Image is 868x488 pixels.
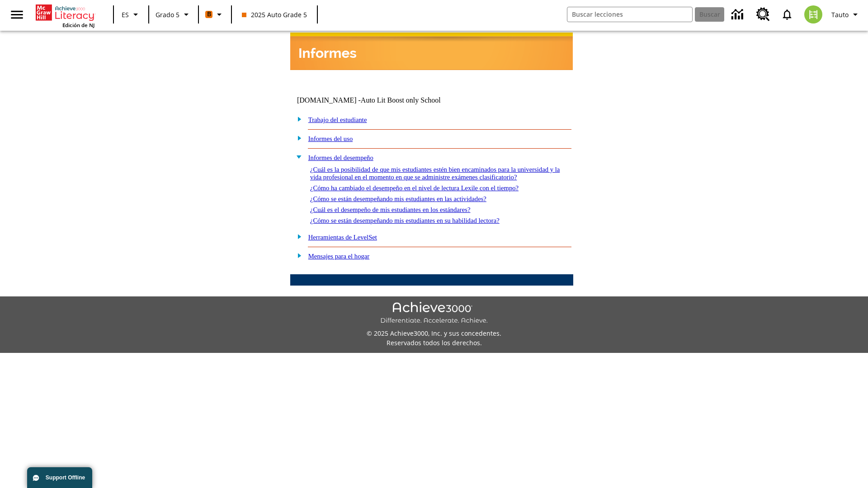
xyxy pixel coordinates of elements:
img: avatar image [804,5,822,23]
nobr: Auto Lit Boost only School [361,96,441,104]
a: ¿Cómo se están desempeñando mis estudiantes en su habilidad lectora? [310,217,500,224]
span: Grado 5 [156,10,179,19]
button: Escoja un nuevo avatar [799,3,828,26]
span: B [207,9,211,20]
img: plus.gif [292,251,302,259]
button: Abrir el menú lateral [4,1,30,28]
img: plus.gif [292,232,302,240]
button: Lenguaje: ES, Selecciona un idioma [117,6,146,23]
a: Trabajo del estudiante [308,116,367,123]
a: ¿Cómo ha cambiado el desempeño en el nivel de lectura Lexile con el tiempo? [310,184,519,192]
button: Support Offline [27,467,92,488]
span: Support Offline [46,474,85,481]
a: Informes del uso [308,135,353,142]
img: Achieve3000 Differentiate Accelerate Achieve [380,302,488,325]
a: Notificaciones [775,3,799,26]
a: ¿Cuál es el desempeño de mis estudiantes en los estándares? [310,206,471,213]
img: header [290,33,573,70]
a: Mensajes para el hogar [308,253,370,260]
a: Herramientas de LevelSet [308,234,377,241]
a: ¿Cómo se están desempeñando mis estudiantes en las actividades? [310,195,486,202]
span: Tauto [831,10,849,19]
span: ES [122,10,129,19]
a: Centro de recursos, Se abrirá en una pestaña nueva. [751,2,775,27]
input: Buscar campo [567,7,692,22]
button: Perfil/Configuración [828,6,864,23]
div: Portada [36,3,94,28]
img: plus.gif [292,115,302,123]
button: Grado: Grado 5, Elige un grado [152,6,195,23]
span: Edición de NJ [62,22,94,28]
a: Informes del desempeño [308,154,373,161]
img: plus.gif [292,134,302,142]
a: Centro de información [726,2,751,27]
a: ¿Cuál es la posibilidad de que mis estudiantes estén bien encaminados para la universidad y la vi... [310,166,560,181]
span: 2025 Auto Grade 5 [242,10,307,19]
img: minus.gif [292,153,302,161]
button: Boost El color de la clase es anaranjado. Cambiar el color de la clase. [202,6,228,23]
td: [DOMAIN_NAME] - [297,96,463,104]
